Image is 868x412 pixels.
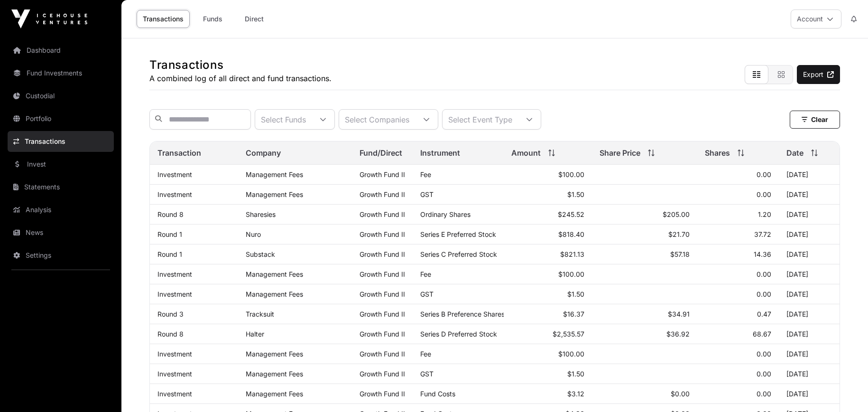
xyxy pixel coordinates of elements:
td: [DATE] [779,264,840,284]
a: Nuro [246,230,261,238]
a: Halter [246,330,264,338]
a: Invest [8,154,114,175]
a: News [8,222,114,243]
td: [DATE] [779,324,840,344]
span: 0.00 [757,390,771,398]
a: Investment [157,390,192,398]
a: Custodial [8,85,114,106]
p: Management Fees [246,370,344,378]
a: Portfolio [8,108,114,129]
td: $100.00 [504,165,592,185]
h1: Transactions [149,57,332,73]
p: Management Fees [246,190,344,198]
span: Fee [420,170,431,178]
span: $205.00 [663,210,690,218]
span: 14.36 [754,250,771,258]
a: Round 8 [157,330,184,338]
span: 0.00 [757,370,771,378]
a: Growth Fund II [360,290,405,298]
a: Substack [246,250,275,258]
a: Round 1 [157,250,182,258]
td: $100.00 [504,344,592,364]
a: Round 1 [157,230,182,238]
span: 68.67 [753,330,771,338]
td: $16.37 [504,304,592,324]
a: Fund Investments [8,63,114,84]
a: Transactions [137,10,190,28]
span: Fee [420,350,431,358]
span: Instrument [420,147,460,159]
span: Company [246,147,281,159]
a: Statements [8,177,114,197]
span: Series D Preferred Stock [420,330,497,338]
a: Tracksuit [246,310,274,318]
td: $1.50 [504,185,592,205]
span: $0.00 [671,390,690,398]
iframe: Chat Widget [821,366,868,412]
a: Growth Fund II [360,190,405,198]
a: Export [797,65,840,84]
a: Growth Fund II [360,370,405,378]
td: [DATE] [779,284,840,304]
span: 0.47 [757,310,771,318]
td: $1.50 [504,364,592,384]
img: Icehouse Ventures Logo [11,9,87,28]
span: Ordinary Shares [420,210,471,218]
td: $245.52 [504,205,592,225]
span: GST [420,290,434,298]
span: Series C Preferred Stock [420,250,497,258]
td: [DATE] [779,205,840,225]
span: $36.92 [666,330,690,338]
a: Growth Fund II [360,210,405,218]
a: Growth Fund II [360,250,405,258]
td: [DATE] [779,225,840,244]
button: Clear [790,111,840,129]
a: Investment [157,370,192,378]
td: $1.50 [504,284,592,304]
span: Share Price [600,147,640,159]
a: Growth Fund II [360,170,405,178]
a: Dashboard [8,40,114,61]
span: $57.18 [670,250,690,258]
a: Growth Fund II [360,350,405,358]
span: 0.00 [757,290,771,298]
td: $2,535.57 [504,324,592,344]
a: Sharesies [246,210,276,218]
p: A combined log of all direct and fund transactions. [149,73,332,84]
a: Growth Fund II [360,270,405,278]
td: [DATE] [779,185,840,205]
td: [DATE] [779,165,840,185]
span: Amount [511,147,541,159]
span: GST [420,190,434,198]
p: Management Fees [246,290,344,298]
td: $100.00 [504,264,592,284]
td: [DATE] [779,384,840,404]
div: Select Companies [339,110,415,129]
span: Fee [420,270,431,278]
a: Round 3 [157,310,184,318]
span: $21.70 [668,230,690,238]
p: Management Fees [246,270,344,278]
span: 0.00 [757,350,771,358]
span: Fund Costs [420,390,455,398]
span: 37.72 [754,230,771,238]
a: Direct [235,10,273,28]
span: Series E Preferred Stock [420,230,496,238]
a: Investment [157,290,192,298]
td: [DATE] [779,364,840,384]
a: Investment [157,270,192,278]
a: Settings [8,245,114,266]
a: Growth Fund II [360,390,405,398]
span: 0.00 [757,190,771,198]
span: Shares [705,147,730,159]
td: [DATE] [779,344,840,364]
span: Transaction [157,147,201,159]
span: GST [420,370,434,378]
td: $818.40 [504,225,592,244]
a: Transactions [8,131,114,152]
a: Funds [194,10,231,28]
p: Management Fees [246,170,344,178]
a: Investment [157,190,192,198]
span: 0.00 [757,170,771,178]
